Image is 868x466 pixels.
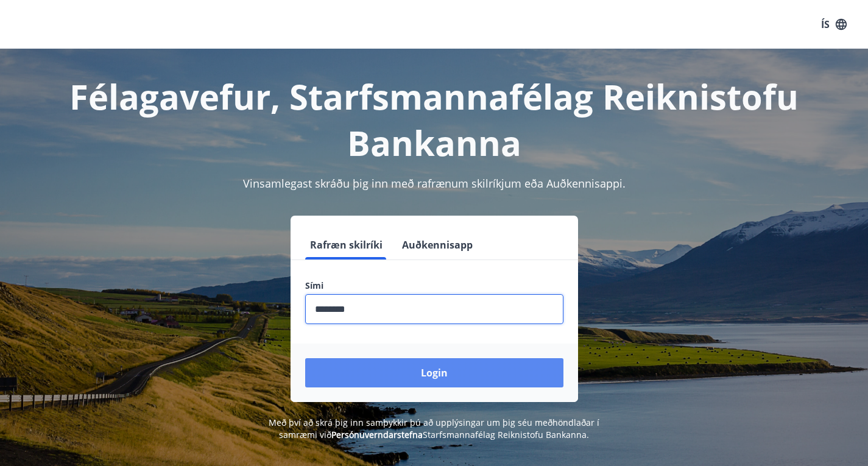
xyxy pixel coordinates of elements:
[15,73,853,166] h1: Félagavefur, Starfsmannafélag Reiknistofu Bankanna
[305,230,387,259] button: Rafræn skilríki
[397,230,478,259] button: Auðkennisapp
[814,13,853,35] button: ÍS
[305,358,563,387] button: Login
[331,429,423,440] a: Persónuverndarstefna
[305,280,563,292] label: Sími
[269,417,599,440] span: Með því að skrá þig inn samþykkir þú að upplýsingar um þig séu meðhöndlaðar í samræmi við Starfsm...
[243,176,626,191] span: Vinsamlegast skráðu þig inn með rafrænum skilríkjum eða Auðkennisappi.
